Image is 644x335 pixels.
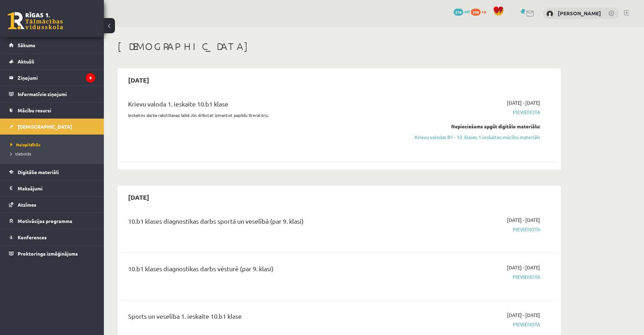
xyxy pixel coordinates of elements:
span: Pievienota [410,226,540,233]
span: Aktuāli [18,58,34,65]
span: Pievienota [410,273,540,281]
span: 298 [471,9,481,16]
div: 10.b1 klases diagnostikas darbs vēsturē (par 9. klasi) [128,264,399,277]
span: Konferences [18,234,47,240]
a: Konferences [9,229,95,245]
legend: Informatīvie ziņojumi [18,86,95,102]
i: 9 [86,73,95,83]
a: Ziņojumi9 [9,70,95,86]
a: Mācību resursi [9,102,95,118]
h2: [DATE] [121,72,156,88]
div: Krievu valoda 1. ieskaite 10.b1 klase [128,99,399,112]
span: 214 [454,9,463,16]
a: Digitālie materiāli [9,164,95,180]
div: Sports un veselība 1. ieskaite 10.b1 klase [128,311,399,324]
span: Pievienota [410,321,540,328]
a: Izlabotās [10,151,97,157]
a: 214 mP [454,9,470,14]
span: [DATE] - [DATE] [507,99,540,106]
a: Informatīvie ziņojumi [9,86,95,102]
a: Krievu valodas B1 - 10. klases 1.ieskaites mācību materiāls [410,134,540,141]
a: Maksājumi [9,180,95,196]
img: Vitālijs Čugunovs [546,10,553,17]
p: Ieskaites darba rakstīšanas laikā Jūs drīkstat izmantot papildu literatūru. [128,112,399,118]
a: [PERSON_NAME] [558,10,601,17]
a: Sākums [9,37,95,53]
h2: [DATE] [121,189,156,205]
a: Atzīmes [9,197,95,213]
a: 298 xp [471,9,490,14]
span: Izlabotās [10,151,31,156]
span: Digitālie materiāli [18,169,59,175]
div: Nepieciešams apgūt digitālo materiālu: [410,123,540,130]
span: Sākums [18,42,35,48]
a: Rīgas 1. Tālmācības vidusskola [8,12,63,29]
span: Pievienota [410,109,540,116]
legend: Ziņojumi [18,70,95,86]
span: [DATE] - [DATE] [507,264,540,271]
h1: [DEMOGRAPHIC_DATA] [118,41,561,52]
a: [DEMOGRAPHIC_DATA] [9,119,95,135]
span: Proktoringa izmēģinājums [18,250,78,257]
a: Motivācijas programma [9,213,95,229]
span: [DATE] - [DATE] [507,311,540,319]
div: 10.b1 klases diagnostikas darbs sportā un veselībā (par 9. klasi) [128,216,399,229]
span: mP [464,9,470,14]
span: [DEMOGRAPHIC_DATA] [18,123,72,130]
span: xp [482,9,486,14]
span: Mācību resursi [18,107,51,113]
a: Proktoringa izmēģinājums [9,246,95,261]
span: Motivācijas programma [18,218,72,224]
legend: Maksājumi [18,180,95,196]
a: Neizpildītās [10,141,97,148]
a: Aktuāli [9,53,95,69]
span: Atzīmes [18,201,36,208]
span: Neizpildītās [10,142,41,147]
span: [DATE] - [DATE] [507,216,540,224]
